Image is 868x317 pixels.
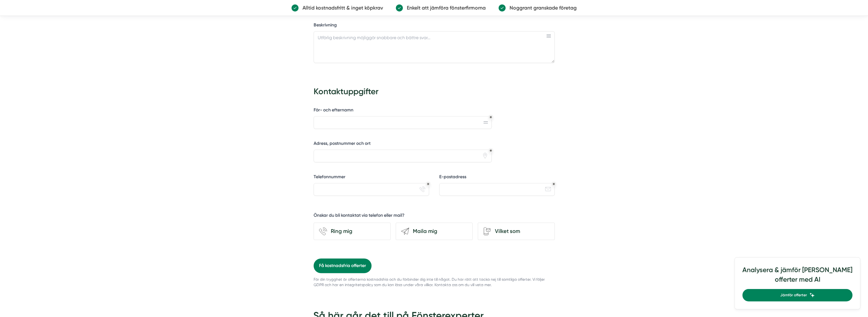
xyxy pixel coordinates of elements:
[742,289,852,301] a: Jämför offerter
[490,149,492,152] div: Obligatoriskt
[314,22,555,30] label: Beskrivning
[490,116,492,118] div: Obligatoriskt
[506,4,577,12] p: Noggrant granskade företag
[314,212,405,220] h5: Önskar du bli kontaktat via telefon eller mail?
[403,4,486,12] p: Enkelt att jämföra fönsterfirmorna
[742,265,852,289] h4: Analysera & jämför [PERSON_NAME] offerter med AI
[552,183,555,185] div: Obligatoriskt
[299,4,383,12] p: Alltid kostnadsfritt & inget köpkrav
[427,183,429,185] div: Obligatoriskt
[439,174,555,182] label: E-postadress
[314,277,555,288] p: För din trygghet är offerterna kostnadsfria och du förbinder dig inte till något. Du har rätt att...
[314,140,492,148] label: Adress, postnummer och ort
[780,292,807,298] span: Jämför offerter
[314,174,429,182] label: Telefonnummer
[314,258,372,273] button: Få kostnadsfria offerter
[314,83,555,101] h3: Kontaktuppgifter
[314,107,492,115] label: För- och efternamn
